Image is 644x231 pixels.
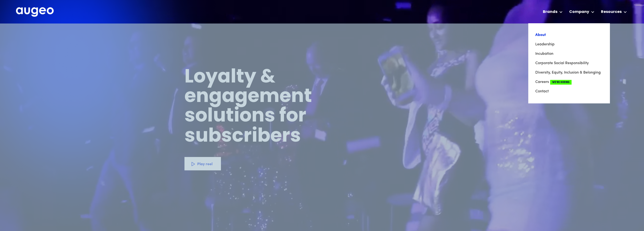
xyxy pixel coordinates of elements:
[535,77,603,87] a: CareersWe're Hiring
[535,40,603,49] a: Leadership
[16,7,54,17] img: Augeo's full logo in white.
[543,9,557,15] div: Brands
[535,87,603,96] a: Contact
[535,59,603,68] a: Corporate Social Responsibility
[569,9,589,15] div: Company
[535,68,603,77] a: Diversity, Equity, Inclusion & Belonging
[550,80,572,85] span: We're Hiring
[535,49,603,59] a: Incubation
[528,23,610,103] nav: Company
[535,30,603,40] a: About
[16,7,54,17] a: home
[601,9,622,15] div: Resources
